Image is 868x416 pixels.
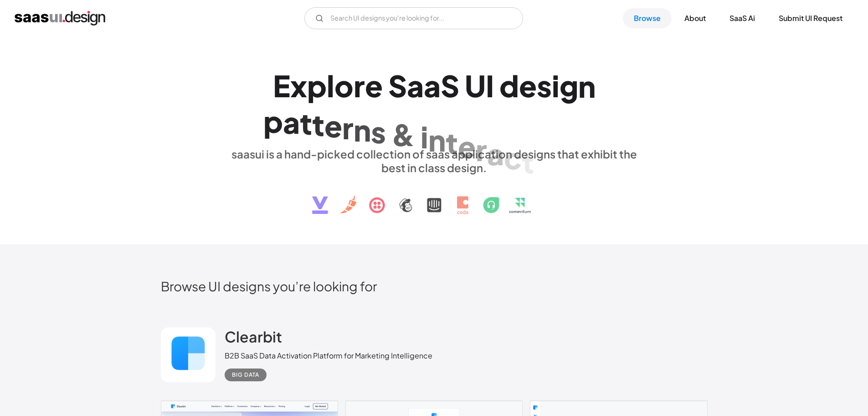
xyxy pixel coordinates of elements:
a: Clearbit [225,327,282,350]
div: Big Data [232,369,259,380]
div: n [428,122,446,158]
h2: Clearbit [225,327,282,346]
div: p [307,68,327,103]
div: i [552,68,560,103]
div: i [421,120,428,155]
div: a [283,105,300,140]
div: a [407,68,424,103]
div: I [486,68,494,103]
div: t [446,126,458,161]
div: d [499,68,519,103]
h1: Explore SaaS UI design patterns & interactions. [225,68,644,138]
div: g [560,68,578,103]
div: e [365,68,383,103]
div: l [327,68,334,103]
div: e [458,129,476,164]
div: n [354,112,371,147]
div: S [441,68,459,103]
img: text, icon, saas logo [296,174,572,222]
div: saasui is a hand-picked collection of saas application designs that exhibit the best in class des... [225,147,644,174]
div: B2B SaaS Data Activation Platform for Marketing Intelligence [225,350,432,361]
a: About [673,8,717,28]
div: s [371,115,386,150]
div: x [290,68,307,103]
div: n [578,68,596,104]
a: SaaS Ai [719,8,766,28]
div: S [388,68,407,103]
div: c [504,140,522,175]
div: a [487,136,504,171]
div: t [522,144,534,179]
div: o [334,68,354,103]
div: p [263,104,283,139]
div: & [391,117,415,152]
div: t [300,106,312,141]
div: r [476,132,487,168]
div: e [324,109,342,144]
h2: Browse UI designs you’re looking for [161,278,708,294]
input: Search UI designs you're looking for... [304,7,523,29]
div: r [354,68,365,103]
div: a [424,68,441,103]
form: Email Form [304,7,523,29]
div: s [537,68,552,103]
div: U [465,68,486,103]
a: Submit UI Request [768,8,853,28]
a: Browse [623,8,672,28]
div: e [519,68,537,103]
div: t [312,107,324,142]
a: home [15,11,105,26]
div: r [342,111,354,146]
div: E [273,68,290,103]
